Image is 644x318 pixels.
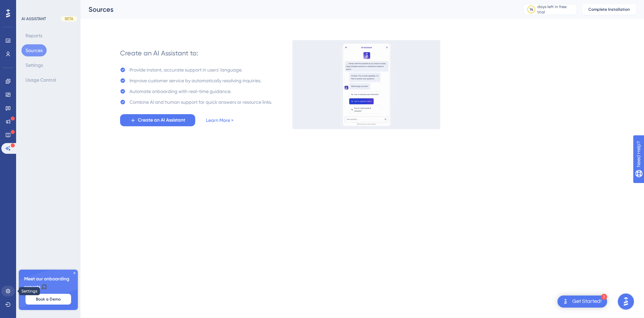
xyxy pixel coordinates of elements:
button: Complete Installation [582,4,636,15]
button: Book a Demo [25,294,71,305]
div: Create an AI Assistant to: [120,48,198,58]
div: Provide instant, accurate support in users' language. [129,66,242,74]
button: Create an AI Assistant [120,114,195,126]
button: Sources [21,44,47,56]
div: BETA [61,16,77,21]
div: Combine AI and human support for quick answers or resource links. [129,98,272,106]
div: Open Get Started! checklist, remaining modules: 2 [557,296,607,308]
div: days left in free trial [537,4,575,15]
button: Usage Control [21,74,60,86]
div: 14 [530,7,533,12]
img: 536038c8a6906fa413afa21d633a6c1c.gif [292,40,440,129]
iframe: UserGuiding AI Assistant Launcher [616,291,636,312]
button: Reports [21,30,46,42]
div: 2 [601,294,607,300]
span: Need Help? [16,2,42,10]
div: AI ASSISTANT [21,16,46,21]
a: Learn More > [206,116,233,124]
span: Complete Installation [588,7,630,12]
div: Automate onboarding with real-time guidance. [129,87,231,95]
div: Sources [89,5,506,14]
span: Meet our onboarding experts 🎧 [24,275,72,291]
span: Create an AI Assistant [138,116,185,124]
button: Settings [21,59,47,71]
span: Book a Demo [36,297,61,302]
div: Get Started! [572,298,602,305]
img: launcher-image-alternative-text [561,298,570,306]
div: Improve customer service by automatically resolving inquiries. [129,77,261,85]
